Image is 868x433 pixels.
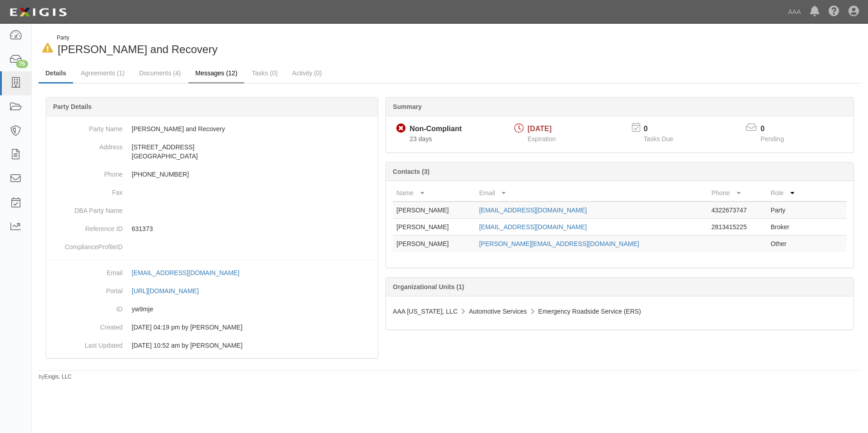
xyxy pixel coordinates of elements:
[50,318,123,332] dt: Created
[50,120,374,138] dd: [PERSON_NAME] and Recovery
[760,135,784,143] span: Pending
[39,34,443,57] div: Mitchem Wrecker and Recovery
[767,236,810,252] td: Other
[409,124,462,134] div: Non-Compliant
[50,138,123,152] dt: Address
[50,202,123,215] dt: DBA Party Name
[50,300,123,314] dt: ID
[132,268,239,277] div: [EMAIL_ADDRESS][DOMAIN_NAME]
[479,207,587,214] a: [EMAIL_ADDRESS][DOMAIN_NAME]
[393,236,475,252] td: [PERSON_NAME]
[50,282,123,295] dt: Portal
[393,185,475,202] th: Name
[708,185,767,202] th: Phone
[528,125,552,133] span: [DATE]
[58,43,217,55] span: [PERSON_NAME] and Recovery
[132,64,187,82] a: Documents (4)
[50,183,123,197] dt: Fax
[74,64,131,82] a: Agreements (1)
[50,138,374,165] dd: [STREET_ADDRESS] [GEOGRAPHIC_DATA]
[50,336,374,354] dd: 11/25/2024 10:52 am by Benjamin Tully
[286,64,329,82] a: Activity (0)
[39,64,73,84] a: Details
[44,374,72,380] a: Exigis, LLC
[479,223,587,231] a: [EMAIL_ADDRESS][DOMAIN_NAME]
[708,202,767,219] td: 4322673747
[393,202,475,219] td: [PERSON_NAME]
[53,103,92,110] b: Party Details
[760,124,795,134] p: 0
[767,219,810,236] td: Broker
[50,300,374,318] dd: yw9mje
[784,3,805,21] a: AAA
[7,4,69,20] img: logo-5460c22ac91f19d4615b14bd174203de0afe785f0fc80cf4dbbc73dc1793850b.png
[132,224,374,233] p: 631373
[50,165,123,179] dt: Phone
[50,318,374,336] dd: 10/03/2023 04:19 pm by Samantha Molina
[132,269,249,276] a: [EMAIL_ADDRESS][DOMAIN_NAME]
[132,287,209,295] a: [URL][DOMAIN_NAME]
[50,264,123,277] dt: Email
[50,238,123,251] dt: ComplianceProfileID
[50,165,374,183] dd: [PHONE_NUMBER]
[393,283,464,290] b: Organizational Units (1)
[188,64,244,84] a: Messages (12)
[644,124,685,134] p: 0
[644,135,673,143] span: Tasks Due
[528,135,556,143] span: Expiration
[16,60,28,68] div: 75
[39,373,72,381] small: by
[396,124,406,133] i: Non-Compliant
[475,185,708,202] th: Email
[767,202,810,219] td: Party
[767,185,810,202] th: Role
[57,34,217,42] div: Party
[393,103,422,110] b: Summary
[393,168,429,175] b: Contacts (3)
[538,308,641,315] span: Emergency Roadside Service (ERS)
[245,64,285,82] a: Tasks (0)
[708,219,767,236] td: 2813415225
[50,220,123,233] dt: Reference ID
[393,219,475,236] td: [PERSON_NAME]
[469,308,527,315] span: Automotive Services
[393,308,458,315] span: AAA [US_STATE], LLC
[409,135,432,143] span: Since 09/21/2025
[50,120,123,133] dt: Party Name
[50,336,123,350] dt: Last Updated
[829,6,839,17] i: Help Center - Complianz
[42,44,53,53] i: In Default since 10/05/2025
[479,240,639,247] a: [PERSON_NAME][EMAIL_ADDRESS][DOMAIN_NAME]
